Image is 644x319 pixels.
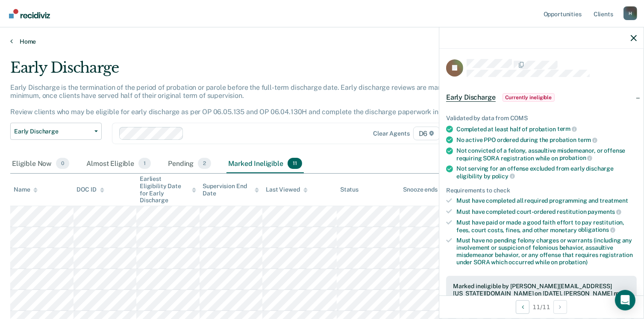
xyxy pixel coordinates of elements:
div: Open Intercom Messenger [615,290,635,310]
span: 1 [138,158,151,169]
span: Currently ineligible [503,93,555,102]
div: Completed at least half of probation [456,125,637,133]
button: Next Opportunity [553,300,567,314]
div: Earliest Eligibility Date for Early Discharge [140,175,196,204]
div: Not serving for an offense excluded from early discharge eligibility by [456,165,637,180]
span: payments [588,208,622,215]
span: Early Discharge [14,128,91,135]
span: 2 [198,158,211,169]
div: Requirements to check [446,187,637,194]
div: No active PPO ordered during the probation [456,136,637,144]
div: Supervision End Date [203,183,259,197]
div: H [623,6,637,20]
span: policy [492,173,515,180]
div: Must have completed court-ordered restitution [456,208,637,216]
span: probation) [559,259,588,266]
button: Previous Opportunity [516,300,529,314]
span: D6 [413,127,440,140]
div: Marked ineligible by [PERSON_NAME][EMAIL_ADDRESS][US_STATE][DOMAIN_NAME] on [DATE]. [PERSON_NAME]... [453,283,630,304]
img: Recidiviz [9,9,50,18]
div: Must have paid or made a good faith effort to pay restitution, fees, court costs, fines, and othe... [456,219,637,233]
div: Last Viewed [266,186,307,193]
span: term [578,136,597,143]
div: Early Discharge [10,59,493,83]
span: treatment [600,197,628,204]
div: Marked Ineligible [226,154,303,173]
p: Early Discharge is the termination of the period of probation or parole before the full-term disc... [10,83,470,116]
a: Home [10,38,634,45]
span: 11 [288,158,302,169]
div: Clear agents [373,130,409,137]
div: Not convicted of a felony, assaultive misdemeanor, or offense requiring SORA registration while on [456,147,637,162]
div: Early DischargeCurrently ineligible [439,84,644,111]
div: Validated by data from COMS [446,115,637,122]
div: Must have no pending felony charges or warrants (including any involvement or suspicion of feloni... [456,237,637,266]
button: Profile dropdown button [623,6,637,20]
div: Eligible Now [10,154,71,173]
div: Status [340,186,359,193]
div: Almost Eligible [85,154,153,173]
span: obligations [578,226,615,233]
div: Name [14,186,38,193]
span: term [557,125,577,132]
div: 11 / 11 [439,295,644,318]
div: Must have completed all required programming and [456,197,637,204]
div: Snooze ends in [403,186,451,193]
span: 0 [56,158,69,169]
div: Pending [166,154,213,173]
span: Early Discharge [446,93,496,102]
span: probation [559,154,593,161]
div: DOC ID [77,186,104,193]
